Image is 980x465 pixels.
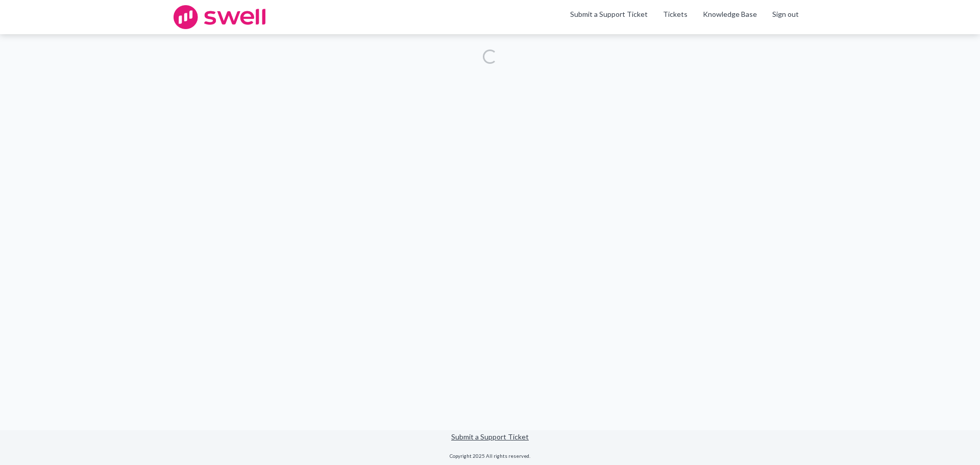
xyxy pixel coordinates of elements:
div: Loading... [483,50,497,64]
nav: Swell CX Support [562,9,806,26]
a: Knowledge Base [703,9,757,19]
div: Navigation Menu [655,9,806,26]
a: Tickets [663,9,688,19]
ul: Main menu [562,9,806,26]
a: Submit a Support Ticket [451,432,529,441]
a: Sign out [772,9,799,19]
img: swell [174,5,265,29]
a: Submit a Support Ticket [570,10,648,18]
